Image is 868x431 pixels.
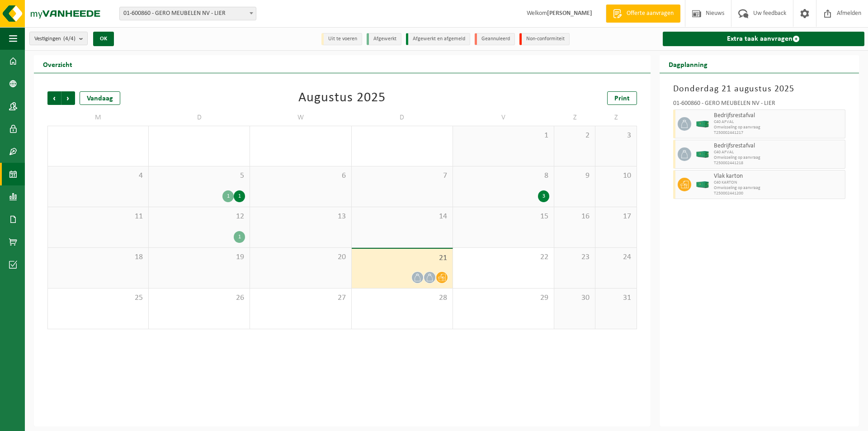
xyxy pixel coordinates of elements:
[714,119,843,125] span: C40 AFVAL
[714,125,843,130] span: Omwisseling op aanvraag
[696,121,709,128] img: HK-XC-40-GN-00
[153,293,245,303] span: 26
[47,109,149,126] td: M
[600,131,632,141] span: 3
[714,155,843,161] span: Omwisseling op aanvraag
[714,112,843,119] span: Bedrijfsrestafval
[660,55,717,73] h2: Dagplanning
[149,109,250,126] td: D
[600,293,632,303] span: 31
[696,151,709,158] img: HK-XC-40-GN-00
[673,100,845,109] div: 01-600860 - GERO MEUBELEN NV - LIER
[714,161,843,166] span: T250002441218
[458,131,549,141] span: 1
[475,33,515,45] li: Geannuleerd
[559,131,590,141] span: 2
[298,91,386,105] div: Augustus 2025
[356,212,448,222] span: 14
[255,212,346,222] span: 13
[519,33,570,45] li: Non-conformiteit
[234,231,245,243] div: 1
[606,5,680,23] a: Offerte aanvragen
[559,171,590,181] span: 9
[52,171,144,181] span: 4
[367,33,401,45] li: Afgewerkt
[153,212,245,222] span: 12
[559,212,590,222] span: 16
[547,10,592,17] strong: [PERSON_NAME]
[714,191,843,196] span: T250002441200
[222,190,234,202] div: 1
[714,173,843,180] span: Vlak karton
[714,130,843,136] span: T250002441217
[614,95,630,102] span: Print
[352,109,453,126] td: D
[153,171,245,181] span: 5
[458,212,549,222] span: 15
[255,171,346,181] span: 6
[119,7,256,20] span: 01-600860 - GERO MEUBELEN NV - LIER
[255,252,346,262] span: 20
[714,142,843,150] span: Bedrijfsrestafval
[29,32,88,45] button: Vestigingen(4/4)
[52,293,144,303] span: 25
[34,55,81,73] h2: Overzicht
[696,181,709,188] img: HK-XC-40-GN-00
[52,252,144,262] span: 18
[458,252,549,262] span: 22
[600,212,632,222] span: 17
[458,293,549,303] span: 29
[234,190,245,202] div: 1
[538,190,549,202] div: 3
[153,252,245,262] span: 19
[321,33,362,45] li: Uit te voeren
[554,109,595,126] td: Z
[255,293,346,303] span: 27
[458,171,549,181] span: 8
[607,91,637,105] a: Print
[559,293,590,303] span: 30
[356,293,448,303] span: 28
[714,185,843,191] span: Omwisseling op aanvraag
[47,91,61,105] span: Vorige
[120,7,256,20] span: 01-600860 - GERO MEUBELEN NV - LIER
[406,33,470,45] li: Afgewerkt en afgemeld
[250,109,351,126] td: W
[93,32,114,46] button: OK
[600,171,632,181] span: 10
[595,109,637,126] td: Z
[714,180,843,185] span: C40 KARTON
[52,212,144,222] span: 11
[673,82,845,96] h3: Donderdag 21 augustus 2025
[600,252,632,262] span: 24
[453,109,554,126] td: V
[34,32,75,46] span: Vestigingen
[559,252,590,262] span: 23
[61,91,75,105] span: Volgende
[80,91,120,105] div: Vandaag
[63,36,75,42] count: (4/4)
[714,150,843,155] span: C40 AFVAL
[356,253,448,263] span: 21
[356,171,448,181] span: 7
[624,9,676,18] span: Offerte aanvragen
[663,32,864,46] a: Extra taak aanvragen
